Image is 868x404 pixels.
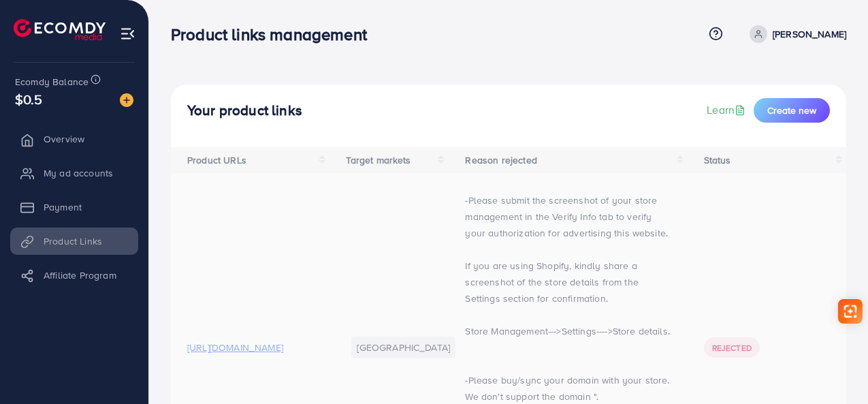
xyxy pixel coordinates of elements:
[15,89,43,109] span: $0.5
[120,26,135,42] img: menu
[171,25,378,44] h3: Product links management
[754,98,830,123] button: Create new
[707,102,748,118] a: Learn
[187,102,302,119] h4: Your product links
[744,25,846,43] a: [PERSON_NAME]
[773,26,846,42] p: [PERSON_NAME]
[15,75,89,89] span: Ecomdy Balance
[767,104,816,117] span: Create new
[14,19,106,40] img: logo
[120,93,133,107] img: image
